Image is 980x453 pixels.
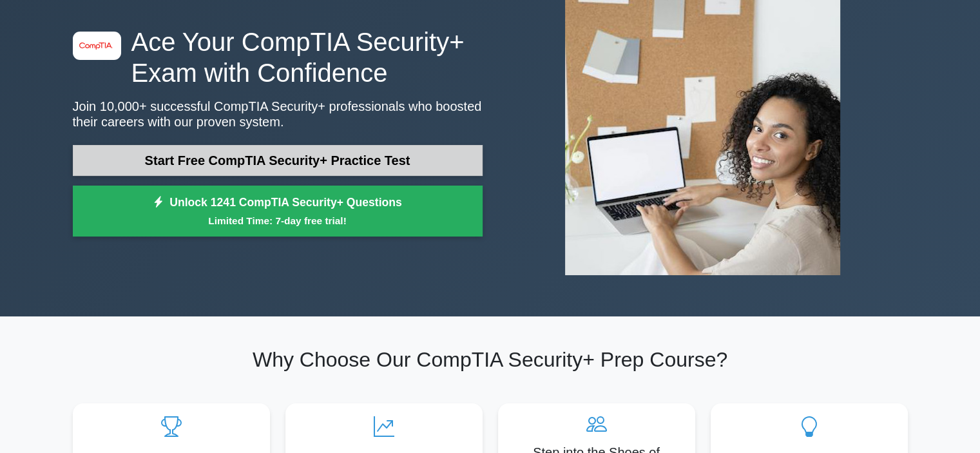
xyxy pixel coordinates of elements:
[73,26,483,88] h1: Ace Your CompTIA Security+ Exam with Confidence
[73,99,483,130] p: Join 10,000+ successful CompTIA Security+ professionals who boosted their careers with our proven...
[73,145,483,176] a: Start Free CompTIA Security+ Practice Test
[89,213,466,228] small: Limited Time: 7-day free trial!
[73,186,483,237] a: Unlock 1241 CompTIA Security+ QuestionsLimited Time: 7-day free trial!
[73,347,908,372] h2: Why Choose Our CompTIA Security+ Prep Course?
